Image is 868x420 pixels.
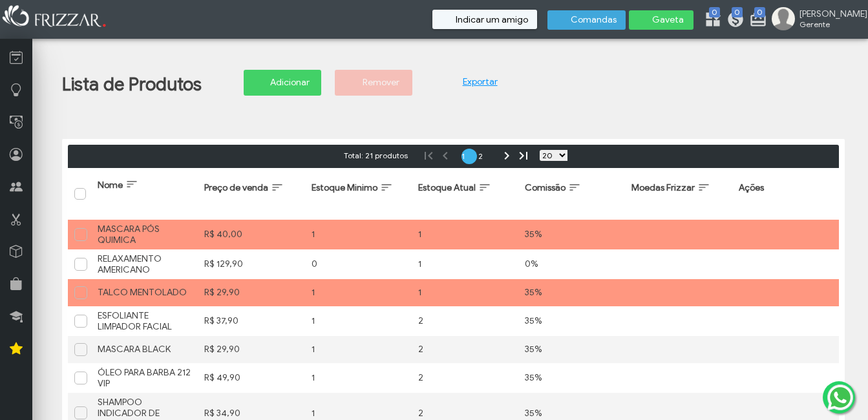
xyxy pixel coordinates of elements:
span: Comandas [571,16,617,25]
th: Ações [732,168,839,220]
div: Paginação [68,145,839,168]
div: MASCARA BLACK [98,344,191,355]
button: Comandas [547,10,626,30]
div: MASCARA PÓS QUIMICA [98,224,191,246]
a: [PERSON_NAME] Gerente [772,7,862,33]
div: 35% [525,408,619,419]
span: Estoque Minimo [312,182,377,193]
a: Última página [516,148,531,163]
span: ui-button [774,311,776,331]
div: ESFOLIANTE LIMPADOR FACIAL [98,310,191,332]
div: 35% [525,344,619,355]
span: Ações [739,182,764,193]
span: Gaveta [652,16,684,25]
span: ui-button [774,340,776,359]
th: Moedas Frizzar [625,168,732,220]
div: R$ 34,90 [204,408,298,419]
div: 0 [312,258,405,269]
th: Nome [91,168,198,220]
span: ui-button [754,225,756,244]
a: 1 [461,149,477,164]
button: ui-button [745,255,765,274]
div: 1 [312,287,405,298]
button: ui-button [745,340,765,359]
span: ui-button [774,255,776,274]
span: ui-button [774,225,776,244]
span: Estoque Atual [418,182,476,193]
span: 0 [709,7,720,17]
button: ui-button [765,283,785,302]
div: TALCO MENTOLADO [98,287,191,298]
td: 1 [412,249,518,279]
span: ui-button [754,283,756,302]
div: R$ 40,00 [204,229,298,240]
span: ui-button [754,255,756,274]
button: ui-button [765,255,785,274]
span: Comissão [525,182,566,193]
img: whatsapp.png [825,382,856,413]
td: 1 [412,279,518,306]
td: 2 [412,336,518,363]
button: Adicionar [244,70,321,96]
span: ui-button [754,311,756,331]
button: ui-button [765,340,785,359]
div: 35% [525,229,619,240]
a: 0 [704,10,717,31]
div: 1 [312,408,405,419]
button: ui-button [745,283,765,302]
span: Total: 21 produtos [340,149,412,162]
div: 35% [525,287,619,298]
a: Exportar [463,76,498,87]
span: 0 [732,7,743,17]
span: Indicar um amigo [456,16,528,25]
a: Próxima página [499,148,514,163]
div: R$ 29,90 [204,287,298,298]
h1: Lista de Produtos [62,73,202,96]
div: R$ 49,90 [204,372,298,383]
span: 0 [754,7,765,17]
button: ui-button [765,311,785,331]
span: ui-button [754,368,756,388]
th: Preço de venda [198,168,304,220]
span: ui-button [435,75,446,94]
div: 1 [312,315,405,326]
span: Adicionar [267,73,312,92]
button: Indicar um amigo [432,10,537,29]
span: Moedas Frizzar [631,182,695,193]
span: ui-button [754,340,756,359]
button: Gaveta [629,10,693,30]
span: Preço de venda [204,182,268,193]
div: 1 [312,372,405,383]
a: 0 [726,10,739,31]
td: 1 [412,220,518,249]
button: ui-button [426,70,455,99]
div: 0% [525,258,619,269]
button: ui-button [745,311,765,331]
th: Estoque Minimo [305,168,412,220]
span: Gerente [799,19,858,29]
div: Selecionar tudo [75,189,83,196]
div: R$ 29,90 [204,344,298,355]
th: Comissão [518,168,625,220]
span: Nome [98,180,123,191]
button: ui-button [745,368,765,388]
td: 2 [412,363,518,393]
div: R$ 37,90 [204,315,298,326]
span: [PERSON_NAME] [799,8,858,19]
div: 1 [312,229,405,240]
a: 0 [749,10,762,31]
div: RELAXAMENTO AMERICANO [98,253,191,275]
a: 2 [478,149,494,164]
div: 1 [312,344,405,355]
div: R$ 129,90 [204,258,298,269]
td: 2 [412,306,518,336]
div: 35% [525,315,619,326]
button: ui-button [765,225,785,244]
th: Estoque Atual [412,168,518,220]
button: ui-button [745,225,765,244]
div: ÓLEO PARA BARBA 212 VIP [98,367,191,389]
div: 35% [525,372,619,383]
span: ui-button [774,368,776,388]
span: ui-button [774,283,776,302]
button: ui-button [765,368,785,388]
